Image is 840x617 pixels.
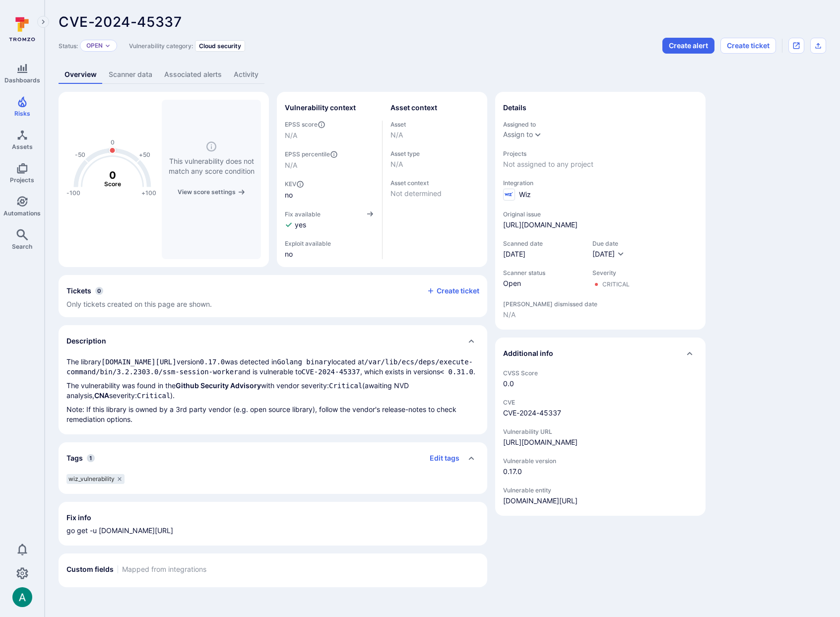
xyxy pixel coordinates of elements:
a: [URL][DOMAIN_NAME] [503,220,578,230]
span: Projects [503,150,698,157]
button: Create alert [662,38,714,54]
span: 0.17.0 [503,467,698,477]
p: The library version was detected in located at and is vulnerable to , which exists in versions . [66,357,479,377]
span: N/A [390,130,480,140]
div: Collapse [59,275,487,317]
span: N/A [285,131,374,140]
section: custom fields card [59,553,487,587]
text: -50 [75,151,85,158]
section: additional info card [495,338,706,516]
span: Vulnerability URL [503,428,698,435]
span: wiz_vulnerability [68,475,115,483]
span: Assets [12,143,33,150]
div: Cloud security [195,40,245,52]
a: Overview [59,66,103,84]
text: Score [104,180,121,188]
span: Fix available [285,210,321,218]
span: Due date [592,240,625,247]
span: Asset context [390,179,480,187]
span: [DATE] [592,250,615,258]
span: Mapped from integrations [122,564,206,574]
div: Collapse tags [59,442,487,474]
span: EPSS score [285,121,374,129]
span: Exploit available [285,240,331,247]
span: EPSS percentile [285,150,374,158]
div: Due date field [592,240,625,259]
p: The vulnerability was found in the with vendor severity: (awaiting NVD analysis, severity: ). [66,381,479,401]
div: Open original issue [788,38,804,54]
span: Risks [14,110,30,117]
button: Edit tags [422,450,459,466]
span: yes [295,220,306,230]
span: KEV [285,180,374,188]
button: Open [86,42,103,50]
span: [PERSON_NAME] dismissed date [503,300,698,308]
span: Open [503,278,582,288]
span: CVE-2024-45337 [59,13,182,30]
span: N/A [285,160,374,170]
button: Expand dropdown [105,43,111,49]
i: Expand navigation menu [40,18,47,26]
span: CVSS Score [503,369,698,377]
span: Asset type [390,150,480,157]
div: Critical [602,280,630,288]
div: Collapse [495,338,706,369]
h2: Details [503,103,526,113]
text: +100 [141,189,156,197]
span: Scanned date [503,240,582,247]
span: Vulnerability category: [129,42,193,50]
text: 0 [111,138,115,146]
p: go get -u [DOMAIN_NAME][URL] [66,526,479,536]
h2: Additional info [503,348,553,358]
div: Vulnerability tabs [59,66,826,84]
button: Create ticket [427,286,479,295]
span: Original issue [503,210,698,218]
a: Activity [228,66,264,84]
span: no [285,249,374,259]
div: Arjan Dehar [12,587,32,607]
section: tickets card [59,275,487,317]
a: Github Security Advisory [176,381,261,390]
a: Scanner data [103,66,158,84]
span: Status: [59,42,78,50]
text: -100 [66,189,80,197]
div: Assign to [503,131,533,138]
span: Severity [592,269,630,276]
img: ACg8ocLSa5mPYBaXNx3eFu_EmspyJX0laNWN7cXOFirfQ7srZveEpg=s96-c [12,587,32,607]
a: [URL][DOMAIN_NAME] [503,437,578,447]
button: Create ticket [720,38,776,54]
span: 1 [87,454,95,462]
h2: Custom fields [66,564,114,574]
tspan: 0 [109,169,116,181]
span: Assigned to [503,121,698,128]
div: wiz_vulnerability [66,474,125,484]
span: Scanner status [503,269,582,276]
h2: Tags [66,453,83,463]
g: The vulnerability score is based on the parameters defined in the settings [93,169,132,188]
span: This vulnerability does not match any score condition [168,156,255,176]
code: CVE-2024-45337 [302,368,360,376]
span: 0 [95,287,103,295]
code: [DOMAIN_NAME][URL] [101,358,177,366]
a: Associated alerts [158,66,228,84]
span: Projects [10,176,34,184]
span: 0.0 [503,379,698,389]
h2: Asset context [390,103,437,113]
span: no [285,190,374,200]
a: View score settings [178,186,246,197]
a: CNA [94,391,109,400]
button: Expand navigation menu [37,16,49,28]
span: Wiz [519,190,531,200]
button: Expand dropdown [534,131,542,138]
h2: Vulnerability context [285,103,356,113]
a: CVE-2024-45337 [503,409,561,417]
span: Vulnerable version [503,457,698,465]
span: N/A [503,310,698,320]
span: CVE [503,399,698,406]
span: [DOMAIN_NAME][URL] [503,496,698,506]
h2: Tickets [66,286,91,296]
code: Critical [137,392,170,400]
h2: Description [66,336,106,346]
